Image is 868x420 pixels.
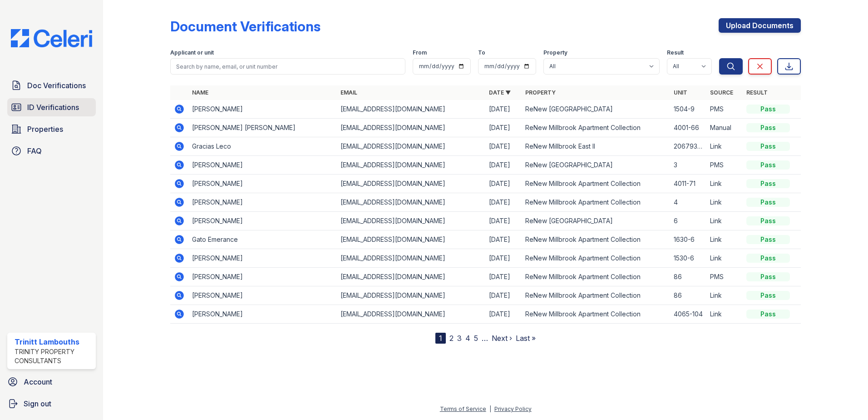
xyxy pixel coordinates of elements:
[489,89,511,96] a: Date ▼
[188,119,337,137] td: [PERSON_NAME] [PERSON_NAME]
[188,156,337,175] td: [PERSON_NAME]
[440,405,486,412] a: Terms of Service
[337,305,485,324] td: [EMAIL_ADDRESS][DOMAIN_NAME]
[337,100,485,119] td: [EMAIL_ADDRESS][DOMAIN_NAME]
[170,18,321,35] div: Document Verifications
[192,89,208,96] a: Name
[27,80,86,91] span: Doc Verifications
[670,156,706,175] td: 3
[706,156,743,175] td: PMS
[670,230,706,249] td: 1630-6
[485,156,522,175] td: [DATE]
[670,100,706,119] td: 1504-9
[746,216,790,225] div: Pass
[170,49,214,56] label: Applicant or unit
[522,156,670,175] td: ReNew [GEOGRAPHIC_DATA]
[667,49,684,56] label: Result
[746,291,790,300] div: Pass
[746,310,790,319] div: Pass
[337,119,485,137] td: [EMAIL_ADDRESS][DOMAIN_NAME]
[340,89,357,96] a: Email
[337,137,485,156] td: [EMAIL_ADDRESS][DOMAIN_NAME]
[27,124,63,135] span: Properties
[188,100,337,119] td: [PERSON_NAME]
[522,175,670,193] td: ReNew Millbrook Apartment Collection
[522,286,670,305] td: ReNew Millbrook Apartment Collection
[670,119,706,137] td: 4001-66
[465,334,470,343] a: 4
[435,333,446,344] div: 1
[188,212,337,230] td: [PERSON_NAME]
[7,142,96,160] a: FAQ
[485,193,522,212] td: [DATE]
[449,334,454,343] a: 2
[746,123,790,132] div: Pass
[706,249,743,268] td: Link
[188,249,337,268] td: [PERSON_NAME]
[485,305,522,324] td: [DATE]
[746,105,790,114] div: Pass
[522,230,670,249] td: ReNew Millbrook Apartment Collection
[670,193,706,212] td: 4
[706,119,743,137] td: Manual
[413,49,427,56] label: From
[522,305,670,324] td: ReNew Millbrook Apartment Collection
[188,230,337,249] td: Gato Emerance
[482,333,488,344] span: …
[746,160,790,170] div: Pass
[474,334,478,343] a: 5
[670,305,706,324] td: 4065-104
[457,334,462,343] a: 3
[7,120,96,138] a: Properties
[485,100,522,119] td: [DATE]
[706,286,743,305] td: Link
[485,230,522,249] td: [DATE]
[170,58,405,75] input: Search by name, email, or unit number
[24,398,51,409] span: Sign out
[4,395,99,413] a: Sign out
[15,336,92,347] div: Trinitt Lambouths
[746,254,790,263] div: Pass
[746,235,790,244] div: Pass
[522,249,670,268] td: ReNew Millbrook Apartment Collection
[188,286,337,305] td: [PERSON_NAME]
[522,268,670,286] td: ReNew Millbrook Apartment Collection
[706,230,743,249] td: Link
[27,102,79,113] span: ID Verifications
[337,156,485,175] td: [EMAIL_ADDRESS][DOMAIN_NAME]
[485,137,522,156] td: [DATE]
[706,268,743,286] td: PMS
[485,212,522,230] td: [DATE]
[188,268,337,286] td: [PERSON_NAME]
[710,89,733,96] a: Source
[746,179,790,188] div: Pass
[485,175,522,193] td: [DATE]
[706,175,743,193] td: Link
[485,286,522,305] td: [DATE]
[706,212,743,230] td: Link
[706,305,743,324] td: Link
[337,175,485,193] td: [EMAIL_ADDRESS][DOMAIN_NAME]
[516,334,536,343] a: Last »
[337,212,485,230] td: [EMAIL_ADDRESS][DOMAIN_NAME]
[522,193,670,212] td: ReNew Millbrook Apartment Collection
[670,137,706,156] td: 20679379
[337,230,485,249] td: [EMAIL_ADDRESS][DOMAIN_NAME]
[337,193,485,212] td: [EMAIL_ADDRESS][DOMAIN_NAME]
[746,142,790,151] div: Pass
[670,212,706,230] td: 6
[706,100,743,119] td: PMS
[674,89,687,96] a: Unit
[670,249,706,268] td: 1530-6
[670,175,706,193] td: 4011-71
[15,347,92,365] div: Trinity Property Consultants
[188,137,337,156] td: Gracias Leco
[670,268,706,286] td: 86
[4,373,99,391] a: Account
[337,268,485,286] td: [EMAIL_ADDRESS][DOMAIN_NAME]
[24,376,52,387] span: Account
[746,89,768,96] a: Result
[489,405,491,412] div: |
[719,18,801,33] a: Upload Documents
